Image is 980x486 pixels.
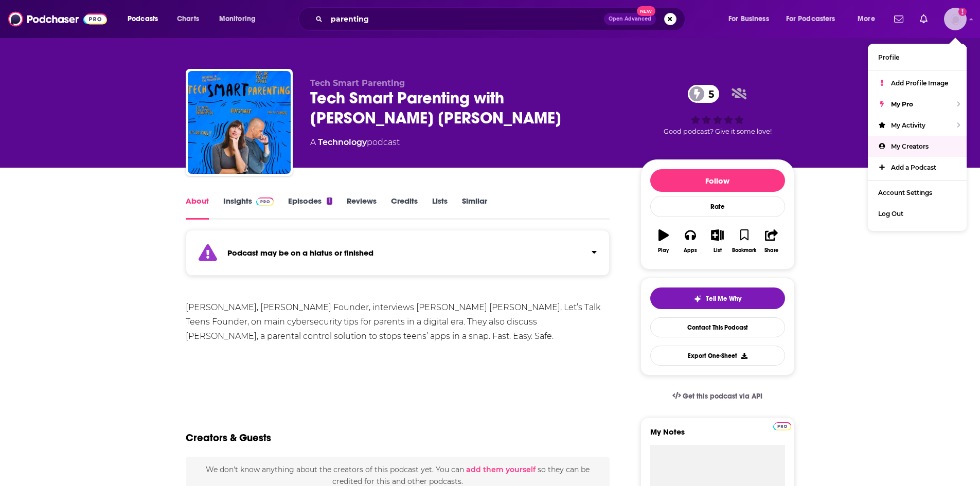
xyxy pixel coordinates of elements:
div: List [714,247,722,254]
a: Episodes1 [288,196,332,220]
img: Podchaser Pro [773,422,791,430]
span: Add a Podcast [891,164,936,171]
button: Share [758,223,785,260]
span: Add Profile Image [891,79,948,87]
button: open menu [779,11,850,27]
button: Bookmark [731,223,758,260]
a: 5 [688,85,719,103]
button: open menu [850,11,888,27]
div: A podcast [310,136,400,149]
a: Get this podcast via API [664,384,771,409]
span: Podcasts [128,12,158,26]
span: Open Advanced [609,16,651,22]
span: For Business [728,12,769,26]
button: open menu [212,11,269,27]
button: Show profile menu [944,8,967,30]
a: Charts [170,11,205,27]
button: add them yourself [466,465,536,474]
button: open menu [721,11,782,27]
ul: Show profile menu [868,44,967,231]
span: Tell Me Why [706,295,741,303]
label: My Notes [650,427,785,445]
img: Podchaser - Follow, Share and Rate Podcasts [8,9,107,29]
a: InsightsPodchaser Pro [223,196,274,220]
button: Open AdvancedNew [604,13,656,25]
input: Search podcasts, credits, & more... [327,11,604,27]
span: My Activity [891,121,925,129]
span: Log Out [878,210,903,218]
img: Podchaser Pro [256,197,274,206]
span: New [637,6,655,16]
a: Contact This Podcast [650,317,785,337]
a: Reviews [347,196,377,220]
div: [PERSON_NAME], [PERSON_NAME] Founder, interviews [PERSON_NAME] [PERSON_NAME], Let’s Talk Teens Fo... [186,300,610,344]
span: Tech Smart Parenting [310,78,405,88]
span: Charts [177,12,199,26]
a: Profile [868,47,967,68]
h2: Creators & Guests [186,431,271,444]
div: Share [764,247,778,254]
span: Good podcast? Give it some love! [664,128,772,135]
a: Technology [318,137,367,147]
section: Click to expand status details [186,236,610,276]
a: My Creators [868,136,967,157]
span: Logged in as headlandconsultancy [944,8,967,30]
span: 5 [698,85,719,103]
img: Tech Smart Parenting with Kacee Bree Jensen [188,71,291,174]
svg: Add a profile image [958,8,967,16]
a: Show notifications dropdown [916,10,932,28]
div: Play [658,247,669,254]
a: About [186,196,209,220]
div: Rate [650,196,785,217]
button: Play [650,223,677,260]
span: More [858,12,875,26]
span: For Podcasters [786,12,835,26]
a: Lists [432,196,448,220]
span: Monitoring [219,12,256,26]
span: My Pro [891,100,913,108]
span: Profile [878,53,899,61]
a: Add Profile Image [868,73,967,94]
div: Apps [684,247,697,254]
button: List [704,223,730,260]
button: open menu [120,11,171,27]
span: We don't know anything about the creators of this podcast yet . You can so they can be credited f... [206,465,590,485]
button: Follow [650,169,785,192]
a: Show notifications dropdown [890,10,907,28]
div: 5Good podcast? Give it some love! [640,78,795,142]
img: User Profile [944,8,967,30]
div: Search podcasts, credits, & more... [308,7,695,31]
span: Get this podcast via API [683,392,762,401]
a: Credits [391,196,418,220]
button: Apps [677,223,704,260]
a: Pro website [773,421,791,430]
div: Bookmark [732,247,756,254]
div: 1 [327,197,332,205]
span: My Creators [891,142,929,150]
img: tell me why sparkle [693,295,702,303]
span: Account Settings [878,189,932,196]
a: Account Settings [868,182,967,203]
a: Similar [462,196,487,220]
strong: Podcast may be on a hiatus or finished [227,248,373,258]
button: Export One-Sheet [650,346,785,366]
a: Add a Podcast [868,157,967,178]
button: tell me why sparkleTell Me Why [650,287,785,309]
